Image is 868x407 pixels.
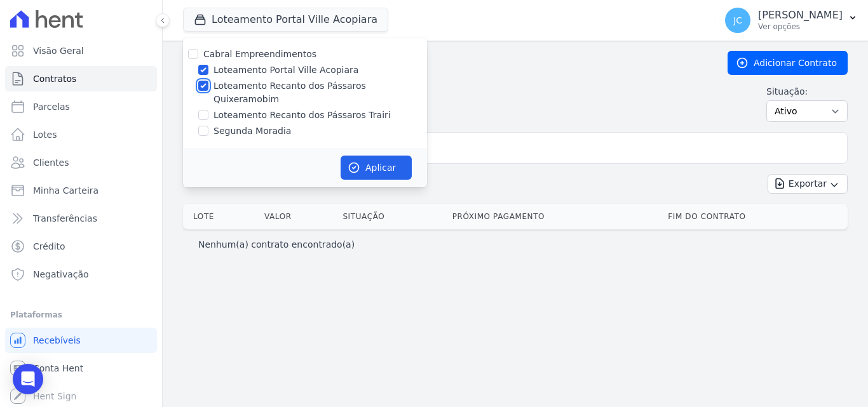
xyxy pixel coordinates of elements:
[728,51,848,75] a: Adicionar Contrato
[5,66,157,91] a: Contratos
[337,204,447,229] th: Situação
[33,128,57,141] span: Lotes
[5,122,157,147] a: Lotes
[758,9,843,22] p: [PERSON_NAME]
[715,3,868,38] button: JC [PERSON_NAME] Ver opções
[183,204,259,229] th: Lote
[33,72,76,85] span: Contratos
[10,307,152,323] div: Plataformas
[33,334,81,347] span: Recebíveis
[5,206,157,231] a: Transferências
[13,364,43,394] div: Open Intercom Messenger
[214,109,391,122] label: Loteamento Recanto dos Pássaros Trairi
[447,204,663,229] th: Próximo Pagamento
[5,178,157,203] a: Minha Carteira
[5,328,157,353] a: Recebíveis
[214,79,427,106] label: Loteamento Recanto dos Pássaros Quixeramobim
[183,51,707,74] h2: Contratos
[259,204,337,229] th: Valor
[33,184,98,197] span: Minha Carteira
[198,238,355,251] p: Nenhum(a) contrato encontrado(a)
[204,135,842,161] input: Buscar por nome do lote
[663,204,848,229] th: Fim do Contrato
[733,16,742,25] span: JC
[5,38,157,63] a: Visão Geral
[33,156,69,169] span: Clientes
[33,100,70,113] span: Parcelas
[766,85,848,98] label: Situação:
[33,212,97,225] span: Transferências
[203,49,316,59] label: Cabral Empreendimentos
[5,262,157,287] a: Negativação
[33,268,89,281] span: Negativação
[33,44,84,57] span: Visão Geral
[33,362,83,375] span: Conta Hent
[214,63,358,77] label: Loteamento Portal Ville Acopiara
[758,22,843,32] p: Ver opções
[33,240,65,253] span: Crédito
[768,174,848,194] button: Exportar
[214,124,291,138] label: Segunda Moradia
[5,150,157,175] a: Clientes
[5,94,157,119] a: Parcelas
[5,234,157,259] a: Crédito
[341,156,412,180] button: Aplicar
[5,356,157,381] a: Conta Hent
[183,8,388,32] button: Loteamento Portal Ville Acopiara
